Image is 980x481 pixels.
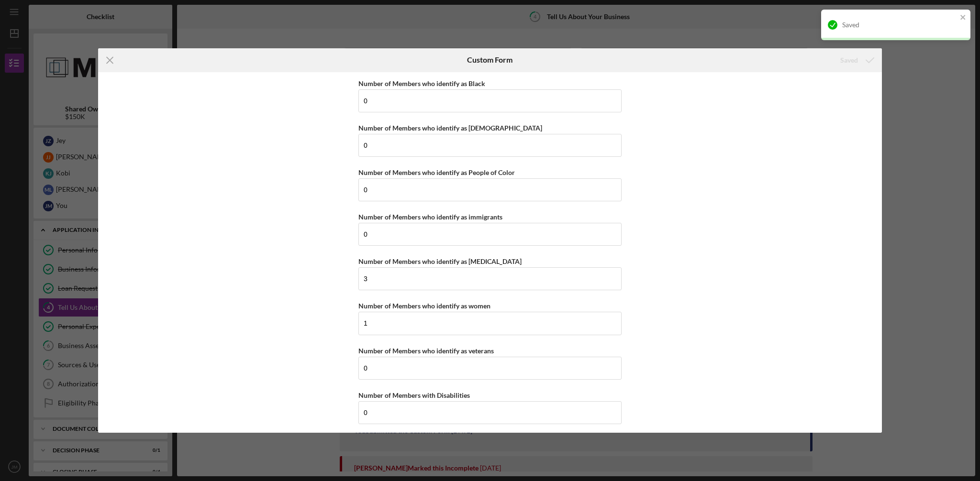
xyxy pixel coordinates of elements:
button: Saved [831,51,882,70]
label: Number of Members who identify as People of Color [358,168,515,176]
label: Number of Members who identify as immigrants [358,213,502,221]
button: close [960,13,967,22]
label: Number of Members who identify as [MEDICAL_DATA] [358,257,522,265]
h6: Custom Form [467,55,512,64]
label: Number of Members who identify as women [358,302,490,310]
div: Saved [842,21,957,29]
label: Number of Members who identify as [DEMOGRAPHIC_DATA] [358,124,542,132]
label: Number of Members with Disabilities [358,391,470,399]
div: Saved [840,51,858,70]
label: Number of Members who identify as Black [358,79,485,87]
label: Number of Members who identify as veterans [358,347,494,355]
